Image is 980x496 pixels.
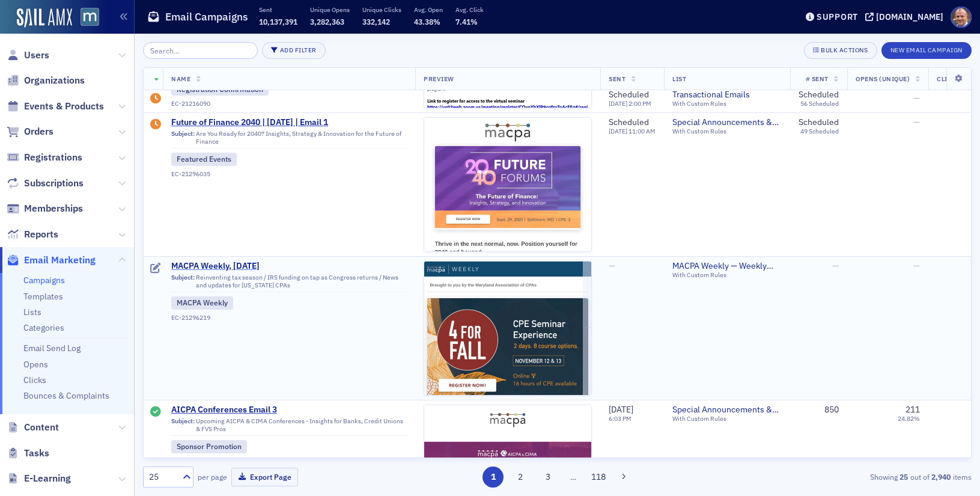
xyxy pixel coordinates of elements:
[510,467,531,488] button: 2
[262,42,326,59] button: Add Filter
[7,472,71,485] a: E-Learning
[455,17,478,26] span: 7.41%
[672,415,782,423] div: With Custom Rules
[7,49,49,62] a: Users
[23,275,65,286] a: Campaigns
[171,170,407,178] div: EC-21296035
[24,125,53,138] span: Orders
[799,405,839,415] div: 850
[482,467,504,488] button: 1
[150,93,161,105] div: Draft
[149,471,175,483] div: 25
[23,375,46,385] a: Clicks
[628,127,656,135] span: 11:00 AM
[799,90,839,100] div: Scheduled
[672,75,686,83] span: List
[72,8,99,28] a: View Homepage
[259,17,297,26] span: 10,137,391
[150,263,161,275] div: Draft
[672,117,782,128] a: Special Announcements & Special Event Invitations
[7,74,85,87] a: Organizations
[905,405,920,415] div: 211
[876,11,943,22] div: [DOMAIN_NAME]
[17,8,72,28] img: SailAMX
[865,13,948,21] button: [DOMAIN_NAME]
[856,75,910,83] span: Opens (Unique)
[24,151,82,164] span: Registrations
[672,90,782,100] a: Transactional Emails
[898,415,920,423] div: 24.82%
[7,228,58,241] a: Reports
[310,17,344,26] span: 3,282,363
[171,314,407,322] div: EC-21296219
[198,471,227,482] label: per page
[7,254,96,267] a: Email Marketing
[414,17,440,26] span: 43.38%
[24,74,85,87] span: Organizations
[565,471,582,482] span: …
[24,228,58,241] span: Reports
[23,390,109,401] a: Bounces & Complaints
[672,100,782,108] div: With Custom Rules
[171,153,237,166] div: Featured Events
[913,117,920,127] span: —
[259,5,297,14] p: Sent
[143,42,258,59] input: Search…
[171,117,407,128] a: Future of Finance 2040 | [DATE] | Email 1
[913,260,920,271] span: —
[24,49,49,62] span: Users
[23,359,48,370] a: Opens
[7,151,82,164] a: Registrations
[150,406,161,418] div: Sent
[171,75,190,83] span: Name
[817,11,858,22] div: Support
[23,343,81,354] a: Email Send Log
[821,47,868,54] div: Bulk Actions
[799,117,839,128] div: Scheduled
[165,10,248,24] h1: Email Campaigns
[81,8,99,26] img: SailAMX
[455,5,484,14] p: Avg. Click
[951,7,972,28] span: Profile
[23,322,64,333] a: Categories
[171,274,407,292] div: Reinventing tax season / IRS funding on tap as Congress returns / News and updates for [US_STATE]...
[24,202,83,215] span: Memberships
[804,42,877,59] button: Bulk Actions
[171,296,233,310] div: MACPA Weekly
[24,100,104,113] span: Events & Products
[23,307,41,317] a: Lists
[310,5,350,14] p: Unique Opens
[171,261,407,272] a: MACPA Weekly, [DATE]
[609,127,628,135] span: [DATE]
[7,447,49,460] a: Tasks
[609,100,628,108] span: [DATE]
[171,274,195,289] span: Subject:
[171,130,407,148] div: Are You Ready for 2040? Insights, Strategy & Innovation for the Future of Finance
[898,471,910,482] strong: 25
[609,404,633,415] span: [DATE]
[588,467,609,488] button: 118
[881,42,972,59] button: New Email Campaign
[832,260,839,271] span: —
[24,421,59,434] span: Content
[672,261,782,272] a: MACPA Weekly — Weekly Newsletter (for members only)
[231,468,298,486] button: Export Page
[171,100,407,108] div: EC-21216090
[628,100,651,108] span: 2:00 PM
[672,405,782,415] a: Special Announcements & Special Event Invitations
[414,5,443,14] p: Avg. Open
[171,405,407,415] a: AICPA Conferences Email 3
[609,90,651,100] div: Scheduled
[23,291,63,302] a: Templates
[362,17,390,26] span: 332,142
[171,417,195,433] span: Subject:
[24,177,84,190] span: Subscriptions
